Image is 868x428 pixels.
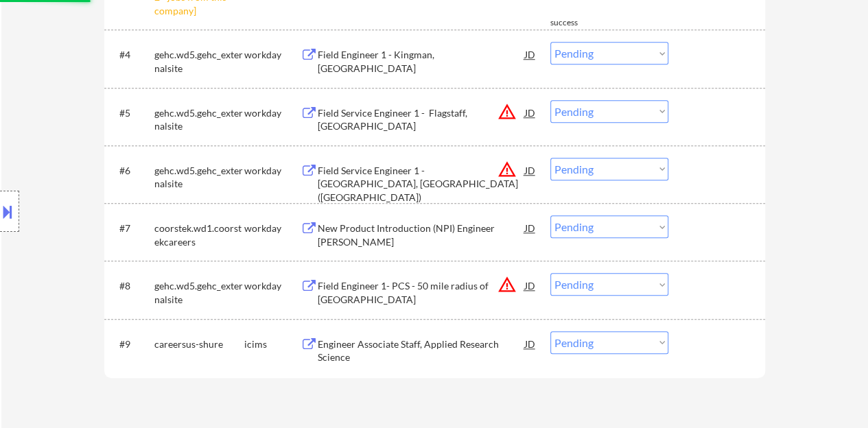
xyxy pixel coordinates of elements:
[119,48,143,62] div: #4
[244,337,301,351] div: icims
[497,102,517,121] button: warning_amber
[524,331,537,356] div: JD
[318,48,525,75] div: Field Engineer 1 - Kingman, [GEOGRAPHIC_DATA]
[244,279,301,293] div: workday
[550,17,605,29] div: success
[318,337,525,364] div: Engineer Associate Staff, Applied Research Science
[497,160,517,179] button: warning_amber
[318,222,525,248] div: New Product Introduction (NPI) Engineer [PERSON_NAME]
[524,158,537,182] div: JD
[318,279,525,306] div: Field Engineer 1- PCS - 50 mile radius of [GEOGRAPHIC_DATA]
[244,48,301,62] div: workday
[524,273,537,298] div: JD
[154,337,244,351] div: careersus-shure
[318,164,525,204] div: Field Service Engineer 1 - [GEOGRAPHIC_DATA], [GEOGRAPHIC_DATA] ([GEOGRAPHIC_DATA])
[524,100,537,125] div: JD
[524,215,537,240] div: JD
[497,275,517,294] button: warning_amber
[524,42,537,67] div: JD
[318,106,525,133] div: Field Service Engineer 1 - Flagstaff, [GEOGRAPHIC_DATA]
[244,222,301,235] div: workday
[154,48,244,75] div: gehc.wd5.gehc_externalsite
[244,106,301,120] div: workday
[119,337,143,351] div: #9
[244,164,301,178] div: workday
